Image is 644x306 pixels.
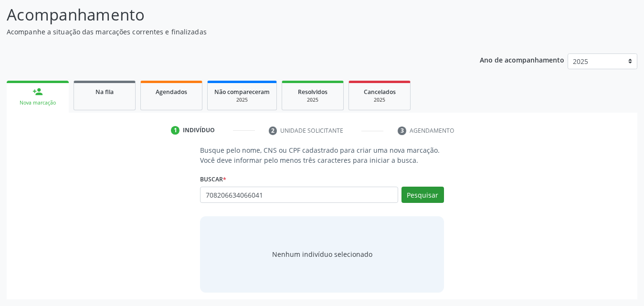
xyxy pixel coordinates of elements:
p: Acompanhe a situação das marcações correntes e finalizadas [7,27,448,37]
div: 2025 [356,96,403,104]
div: 2025 [214,96,270,104]
button: Pesquisar [401,187,444,203]
p: Acompanhamento [7,3,448,27]
span: Não compareceram [214,88,270,96]
span: Resolvidos [298,88,327,96]
div: Nenhum indivíduo selecionado [272,249,372,259]
span: Na fila [95,88,114,96]
div: 2025 [289,96,337,104]
input: Busque por nome, CNS ou CPF [200,187,398,203]
div: person_add [32,86,43,97]
span: Cancelados [364,88,396,96]
label: Buscar [200,172,226,187]
p: Busque pelo nome, CNS ou CPF cadastrado para criar uma nova marcação. Você deve informar pelo men... [200,145,444,165]
span: Agendados [156,88,187,96]
div: Nova marcação [13,99,62,106]
p: Ano de acompanhamento [480,53,564,65]
div: 1 [171,126,179,135]
div: Indivíduo [183,126,215,135]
